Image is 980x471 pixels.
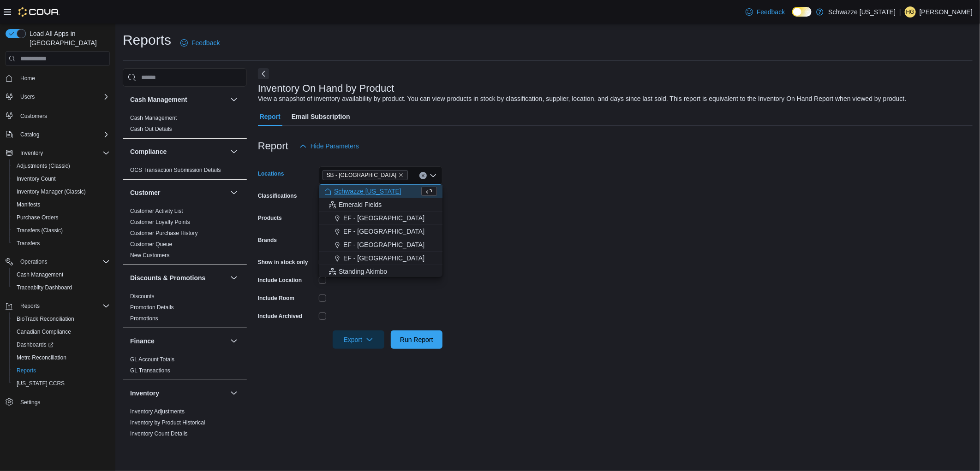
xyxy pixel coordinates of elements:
span: Promotions [130,315,158,322]
button: Catalog [2,128,114,141]
button: Customer [130,188,227,197]
button: Inventory [2,147,114,159]
a: Transfers [13,238,43,249]
button: Inventory Manager (Classic) [9,185,114,198]
span: SB - North Denver [323,170,408,180]
a: Transfers (Classic) [13,225,66,236]
button: Clear input [419,172,427,179]
button: Close list of options [430,172,437,179]
span: Home [20,75,35,82]
a: Inventory by Product Historical [130,419,205,426]
span: Promotion Details [130,304,174,311]
span: Washington CCRS [13,378,110,389]
a: Manifests [13,199,44,210]
span: EF - [GEOGRAPHIC_DATA] [343,227,424,236]
button: Run Report [391,330,442,349]
span: EF - [GEOGRAPHIC_DATA] [343,253,424,263]
button: Discounts & Promotions [130,273,227,283]
a: Feedback [177,34,223,52]
div: Cash Management [123,112,247,138]
span: Users [17,91,110,102]
span: Operations [17,256,110,267]
span: HG [906,6,914,18]
span: Customer Activity List [130,207,183,215]
button: Standing Akimbo [319,265,442,278]
span: Reports [17,300,110,312]
a: Reports [13,365,40,376]
button: Cash Management [130,95,227,104]
button: Operations [2,255,114,268]
a: Customer Queue [130,241,172,247]
span: Customer Queue [130,241,172,248]
div: Finance [123,354,247,380]
a: Canadian Compliance [13,326,75,337]
button: Hide Parameters [296,137,363,155]
span: Inventory by Product Historical [130,419,205,426]
h1: Reports [123,31,171,49]
a: Inventory Manager (Classic) [13,186,90,197]
span: Cash Management [13,269,110,280]
div: Hunter Grundman [905,6,916,18]
a: Customer Loyalty Points [130,219,190,225]
button: Manifests [9,198,114,211]
h3: Inventory [130,389,159,398]
a: Cash Management [13,269,67,280]
button: Finance [228,336,239,347]
button: Cash Management [9,268,114,281]
span: Standing Akimbo [339,267,387,276]
span: Transfers [17,240,40,247]
span: Export [338,330,379,349]
div: View a snapshot of inventory availability by product. You can view products in stock by classific... [258,94,907,104]
a: Promotions [130,315,158,322]
button: Customers [2,109,114,122]
span: Schwazze [US_STATE] [334,187,401,196]
span: Reports [17,367,36,374]
span: Cash Management [17,271,63,278]
a: GL Account Totals [130,356,174,363]
button: Transfers [9,237,114,250]
span: Hide Parameters [311,141,359,151]
a: Inventory Count [13,173,60,184]
span: Transfers [13,238,110,249]
a: Customer Purchase History [130,230,198,236]
button: Next [258,68,269,79]
button: Users [17,91,38,102]
span: Users [20,93,35,100]
h3: Finance [130,336,155,346]
a: Promotion Details [130,304,174,311]
span: Dark Mode [792,17,793,17]
button: Remove SB - North Denver from selection in this group [398,172,404,178]
p: | [899,6,901,18]
span: Metrc Reconciliation [13,352,110,363]
a: Home [17,73,39,84]
button: Compliance [130,147,227,156]
button: EF - [GEOGRAPHIC_DATA] [319,252,442,265]
span: Inventory Count [17,175,56,183]
a: Customers [17,111,51,122]
a: Purchase Orders [13,212,62,223]
span: Inventory Count Details [130,430,188,437]
span: Settings [20,399,40,406]
a: [US_STATE] CCRS [13,378,68,389]
span: Feedback [191,38,220,47]
a: Cash Out Details [130,126,172,132]
a: Inventory Adjustments [130,408,185,415]
span: Purchase Orders [13,212,110,223]
button: Inventory Count [9,172,114,185]
span: Catalog [17,129,110,140]
button: Transfers (Classic) [9,224,114,237]
a: Discounts [130,293,155,300]
button: Reports [9,364,114,377]
a: Customer Activity List [130,208,183,214]
span: Canadian Compliance [13,326,110,337]
button: Cash Management [228,94,239,105]
span: Cash Management [130,114,177,122]
button: Metrc Reconciliation [9,351,114,364]
div: Customer [123,206,247,265]
button: BioTrack Reconciliation [9,312,114,325]
span: OCS Transaction Submission Details [130,166,221,174]
span: Reports [13,365,110,376]
span: GL Transactions [130,367,170,374]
